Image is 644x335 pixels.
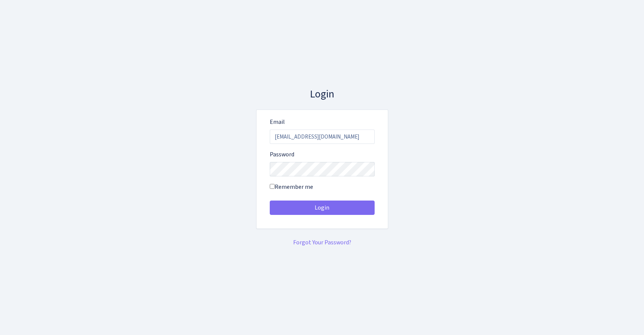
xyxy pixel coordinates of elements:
[270,150,294,159] label: Password
[270,117,285,127] label: Email
[270,184,275,189] input: Remember me
[256,88,388,101] h3: Login
[270,182,313,191] label: Remember me
[293,238,351,247] a: Forgot Your Password?
[270,201,375,215] button: Login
